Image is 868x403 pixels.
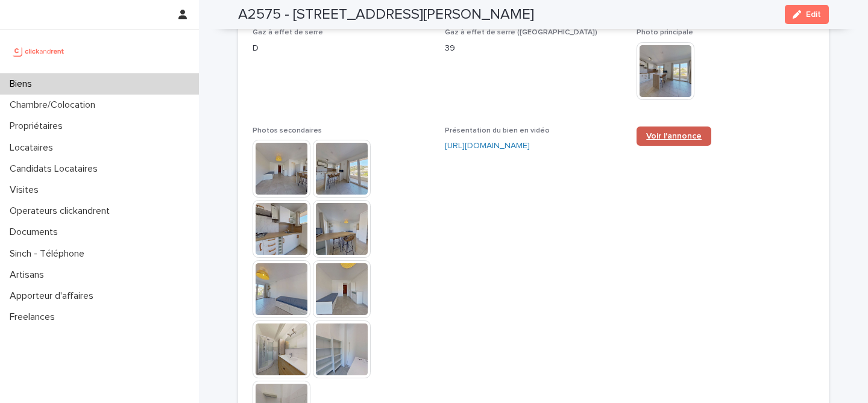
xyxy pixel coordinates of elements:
p: Operateurs clickandrent [5,205,119,217]
p: Chambre/Colocation [5,99,105,111]
p: Sinch - Téléphone [5,248,94,260]
h2: A2575 - [STREET_ADDRESS][PERSON_NAME] [238,6,534,23]
span: Gaz à effet de serre [253,29,323,36]
span: Edit [806,10,821,19]
p: Biens [5,78,42,90]
span: Présentation du bien en vidéo [445,127,550,134]
p: 39 [445,42,623,55]
p: Freelances [5,311,64,323]
span: Photos secondaires [253,127,322,134]
p: Documents [5,226,68,238]
img: UCB0brd3T0yccxBKYDjQ [10,39,68,63]
p: Artisans [5,269,54,281]
p: Candidats Locataires [5,163,107,175]
span: Photo principale [637,29,693,36]
p: Propriétaires [5,120,72,132]
p: Apporteur d'affaires [5,290,103,302]
p: Locataires [5,142,63,154]
span: Voir l'annonce [646,132,702,140]
p: Visites [5,184,48,196]
a: [URL][DOMAIN_NAME] [445,142,530,150]
span: Gaz à effet de serre ([GEOGRAPHIC_DATA]) [445,29,597,36]
p: D [253,42,430,55]
button: Edit [785,5,829,24]
a: Voir l'annonce [637,127,711,146]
